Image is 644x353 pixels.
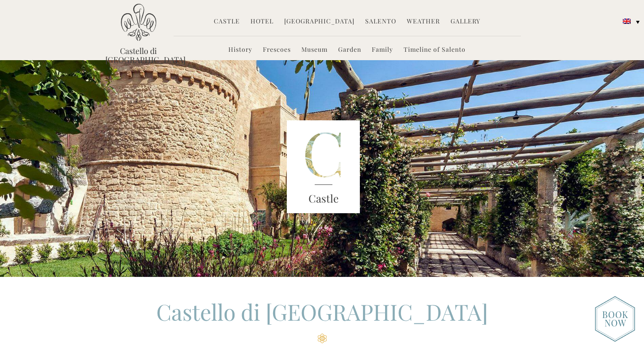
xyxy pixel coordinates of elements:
[105,46,172,64] a: Castello di [GEOGRAPHIC_DATA]
[214,17,240,27] a: Castle
[623,19,631,24] img: English
[287,120,360,213] img: castle-letter.png
[228,45,252,55] a: History
[451,17,480,27] a: Gallery
[407,17,440,27] a: Weather
[595,296,635,342] img: new-booknow.png
[372,45,393,55] a: Family
[404,45,466,55] a: Timeline of Salento
[338,45,361,55] a: Garden
[365,17,396,27] a: Salento
[121,4,156,41] img: Castello di Ugento
[263,45,291,55] a: Frescoes
[301,45,328,55] a: Museum
[105,297,539,343] h2: Castello di [GEOGRAPHIC_DATA]
[287,191,360,207] h3: Castle
[251,17,274,27] a: Hotel
[284,17,355,27] a: [GEOGRAPHIC_DATA]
